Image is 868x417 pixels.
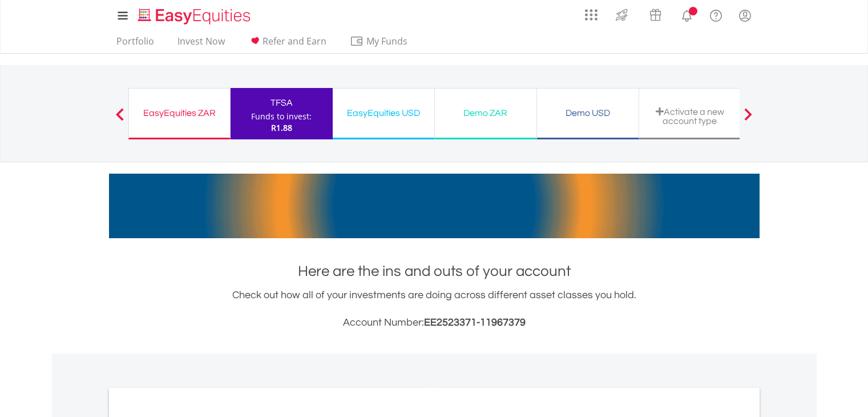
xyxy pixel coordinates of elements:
[424,317,526,328] span: EE2523371-11967379
[109,287,760,331] div: Check out how all of your investments are doing across different asset classes you hold.
[244,35,331,53] a: Refer and Earn
[578,3,605,21] a: AppsGrid
[237,95,326,111] div: TFSA
[639,3,672,24] a: Vouchers
[271,122,292,133] span: R1.88
[136,7,255,26] img: EasyEquities_Logo.png
[672,3,701,26] a: Notifications
[646,6,665,24] img: vouchers-v2.svg
[701,3,730,26] a: FAQ's and Support
[112,35,159,53] a: Portfolio
[612,6,631,24] img: thrive-v2.svg
[136,105,223,121] div: EasyEquities ZAR
[251,111,312,122] div: Funds to invest:
[544,105,632,121] div: Demo USD
[134,3,255,26] a: Home page
[730,3,760,28] a: My Profile
[109,174,760,238] img: EasyMortage Promotion Banner
[646,107,734,126] div: Activate a new account type
[109,261,760,282] h1: Here are the ins and outs of your account
[173,35,229,53] a: Invest Now
[109,315,760,331] h3: Account Number:
[340,105,427,121] div: EasyEquities USD
[350,34,425,49] span: My Funds
[442,105,530,121] div: Demo ZAR
[585,9,597,21] img: grid-menu-icon.svg
[263,35,326,47] span: Refer and Earn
